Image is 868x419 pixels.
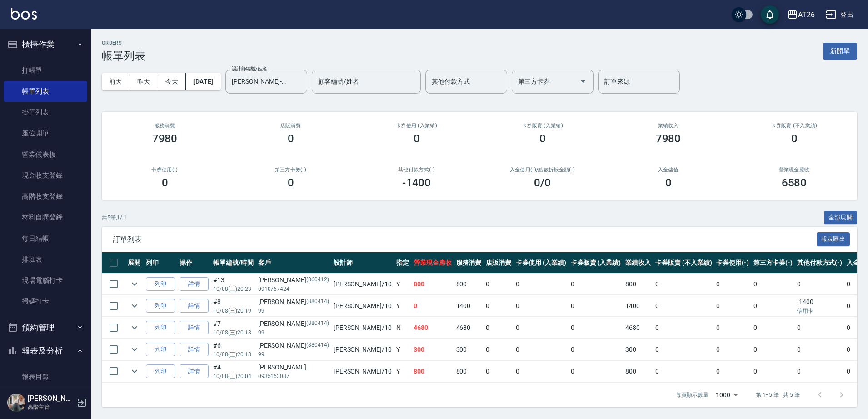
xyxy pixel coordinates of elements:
th: 卡券販賣 (不入業績) [653,252,714,274]
th: 指定 [394,252,411,274]
td: #13 [211,274,256,295]
td: 300 [623,339,653,360]
h3: 0 [288,132,294,145]
div: 1000 [712,383,741,407]
div: [PERSON_NAME] [258,341,329,350]
th: 卡券使用 (入業績) [514,252,569,274]
a: 詳情 [180,299,209,313]
td: 4680 [623,317,653,339]
td: 0 [714,274,751,295]
h2: 卡券使用(-) [113,167,217,173]
button: 列印 [146,343,175,357]
p: 每頁顯示數量 [676,391,708,399]
button: expand row [128,321,141,334]
th: 操作 [177,252,211,274]
a: 高階收支登錄 [4,186,87,207]
td: Y [394,295,411,317]
button: expand row [128,299,141,313]
button: 登出 [822,6,857,23]
td: 0 [653,317,714,339]
td: 800 [454,361,484,382]
td: 0 [653,274,714,295]
th: 第三方卡券(-) [751,252,795,274]
h3: -1400 [402,176,431,189]
h3: 0 [414,132,420,145]
h2: 卡券使用 (入業績) [364,123,469,129]
p: 0910767424 [258,285,329,293]
td: 0 [569,274,624,295]
button: 前天 [102,73,130,90]
td: 800 [411,274,454,295]
td: [PERSON_NAME] /10 [331,317,394,339]
h3: 0 /0 [534,176,551,189]
td: 800 [623,361,653,382]
button: 報表匯出 [817,232,850,246]
p: 10/08 (三) 20:18 [213,350,254,359]
p: 10/08 (三) 20:19 [213,307,254,315]
th: 列印 [144,252,177,274]
a: 詳情 [180,364,209,379]
p: 10/08 (三) 20:23 [213,285,254,293]
button: 列印 [146,364,175,379]
h2: 入金儲值 [616,167,720,173]
h3: 0 [162,176,168,189]
th: 設計師 [331,252,394,274]
td: 0 [569,295,624,317]
th: 卡券使用(-) [714,252,751,274]
h3: 0 [288,176,294,189]
td: #8 [211,295,256,317]
a: 詳情 [180,321,209,335]
td: 0 [751,274,795,295]
a: 每日結帳 [4,228,87,249]
p: 共 5 筆, 1 / 1 [102,214,127,222]
h5: [PERSON_NAME] [28,394,74,403]
p: 10/08 (三) 20:04 [213,372,254,380]
td: 4680 [454,317,484,339]
p: 信用卡 [797,307,843,315]
h2: 店販消費 [239,123,343,129]
a: 報表匯出 [817,234,850,243]
div: [PERSON_NAME] [258,297,329,307]
td: 0 [795,274,845,295]
td: 0 [514,339,569,360]
td: N [394,317,411,339]
td: 0 [751,361,795,382]
a: 材料自購登錄 [4,207,87,228]
h3: 0 [791,132,798,145]
a: 掛單列表 [4,102,87,123]
th: 卡券販賣 (入業績) [569,252,624,274]
a: 掃碼打卡 [4,291,87,312]
td: 0 [484,317,514,339]
td: Y [394,361,411,382]
button: 昨天 [130,73,158,90]
h3: 0 [539,132,546,145]
h2: 第三方卡券(-) [239,167,343,173]
td: #4 [211,361,256,382]
button: expand row [128,343,141,356]
td: 0 [484,274,514,295]
button: 新開單 [823,43,857,60]
button: expand row [128,364,141,378]
h3: 帳單列表 [102,50,145,62]
td: 0 [653,361,714,382]
td: 300 [454,339,484,360]
label: 設計師編號/姓名 [232,65,267,72]
a: 營業儀表板 [4,144,87,165]
th: 服務消費 [454,252,484,274]
button: 列印 [146,277,175,291]
th: 店販消費 [484,252,514,274]
p: 99 [258,307,329,315]
p: 第 1–5 筆 共 5 筆 [756,391,800,399]
p: 99 [258,350,329,359]
td: -1400 [795,295,845,317]
h3: 0 [665,176,672,189]
a: 報表目錄 [4,366,87,387]
a: 新開單 [823,46,857,55]
td: 0 [714,339,751,360]
p: 高階主管 [28,403,74,411]
td: 0 [751,317,795,339]
a: 現場電腦打卡 [4,270,87,291]
h2: 營業現金應收 [742,167,846,173]
td: Y [394,339,411,360]
div: [PERSON_NAME] [258,319,329,329]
